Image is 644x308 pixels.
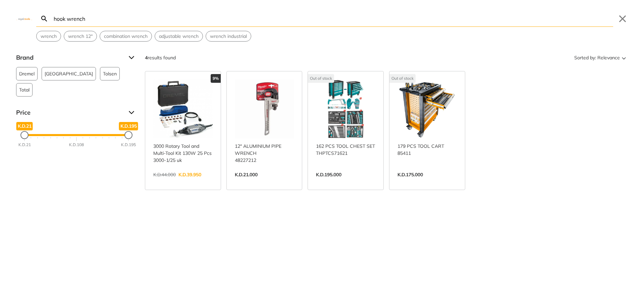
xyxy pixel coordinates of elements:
[37,31,61,41] button: Select suggestion: wrench
[19,67,35,80] span: Dremel
[597,52,620,63] span: Relevance
[16,107,123,118] span: Price
[211,74,221,83] div: 9%
[103,67,117,80] span: Tolsen
[100,31,152,42] div: Suggestion: combination wrench
[206,31,251,42] div: Suggestion: wrench industrial
[16,67,38,80] button: Dremel
[16,52,123,63] span: Brand
[121,142,136,148] div: K.D.195
[40,15,48,23] svg: Search
[145,55,148,61] strong: 4
[155,31,203,42] div: Suggestion: adjustable wrench
[16,17,32,20] img: Close
[68,33,93,40] span: wrench 12"
[104,33,148,40] span: combination wrench
[206,31,251,41] button: Select suggestion: wrench industrial
[620,54,628,62] svg: Sort
[42,67,96,80] button: [GEOGRAPHIC_DATA]
[210,33,247,40] span: wrench industrial
[100,31,152,41] button: Select suggestion: combination wrench
[145,52,176,63] div: results found
[100,67,120,80] button: Tolsen
[64,31,97,42] div: Suggestion: wrench 12"
[20,131,29,139] div: Minimum Price
[45,67,93,80] span: [GEOGRAPHIC_DATA]
[41,33,57,40] span: wrench
[64,31,97,41] button: Select suggestion: wrench 12"
[36,31,61,42] div: Suggestion: wrench
[159,33,199,40] span: adjustable wrench
[155,31,203,41] button: Select suggestion: adjustable wrench
[69,142,84,148] div: K.D.108
[124,131,132,139] div: Maximum Price
[617,13,628,24] button: Close
[573,52,628,63] button: Sorted by:Relevance Sort
[19,83,30,96] span: Total
[52,11,613,26] input: Search…
[308,74,334,83] div: Out of stock
[16,83,33,97] button: Total
[18,142,31,148] div: K.D.21
[389,74,416,83] div: Out of stock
